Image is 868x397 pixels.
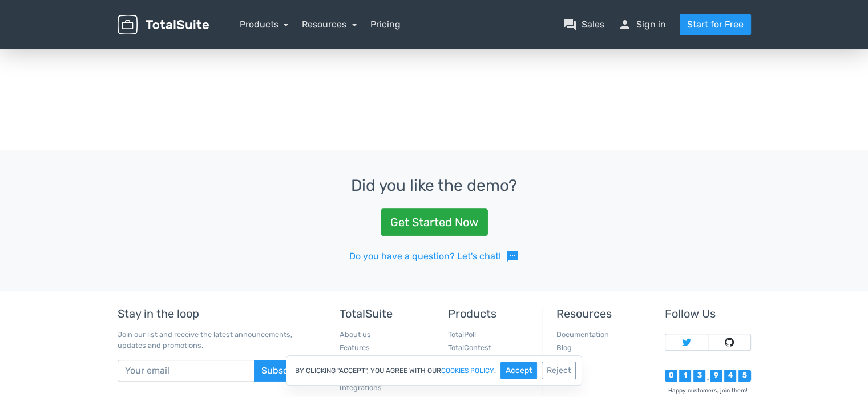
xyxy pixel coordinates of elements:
a: About us [340,330,371,339]
span: sms [506,250,519,263]
a: Resources [302,19,357,30]
h5: Stay in the loop [118,307,312,320]
a: Features [340,343,370,352]
a: Start for Free [680,14,751,35]
h5: Resources [556,307,642,320]
a: question_answerSales [563,18,604,31]
img: Follow TotalSuite on Twitter [682,338,691,347]
a: Pricing [370,18,401,31]
div: By clicking "Accept", you agree with our . [286,355,582,386]
a: Integrations [340,383,382,392]
button: Accept [500,362,537,379]
p: Join our list and receive the latest announcements, updates and promotions. [118,329,312,351]
span: question_answer [563,18,577,31]
img: Follow TotalSuite on Github [725,338,734,347]
a: Blog [556,343,572,352]
span: person [618,18,632,31]
img: TotalSuite for WordPress [118,15,209,35]
div: Happy customers, join them! [665,386,750,395]
a: Documentation [556,330,609,339]
a: Do you have a question? Let's chat!sms [349,250,519,263]
button: Reject [542,362,576,379]
a: TotalContest [448,343,491,352]
a: Get Started Now [381,208,488,236]
h3: Did you like the demo? [27,177,841,195]
h5: Follow Us [665,307,750,320]
a: cookies policy [441,367,494,374]
a: personSign in [618,18,666,31]
a: TotalPoll [448,330,476,339]
h5: TotalSuite [340,307,425,320]
a: Products [240,19,289,30]
h5: Products [448,307,534,320]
